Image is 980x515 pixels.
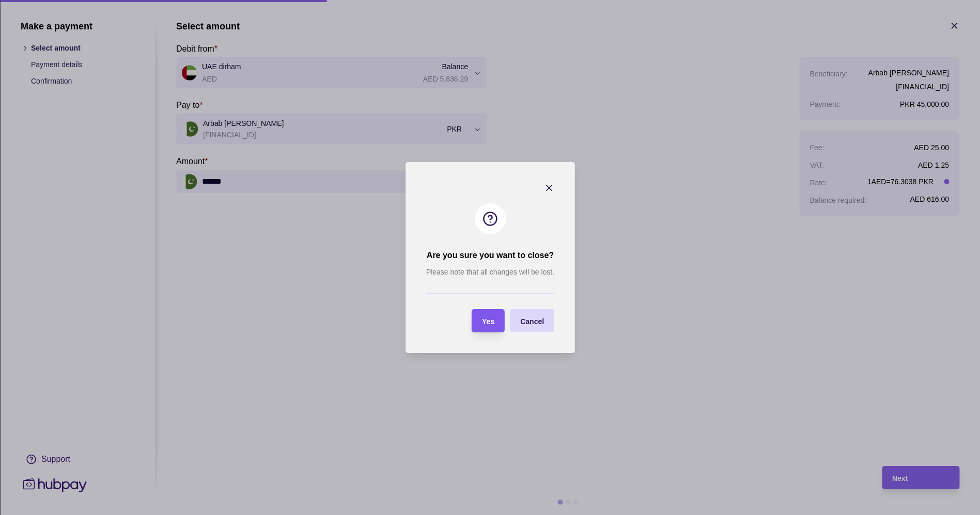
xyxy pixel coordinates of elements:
[482,317,494,326] span: Yes
[426,250,553,261] h2: Are you sure you want to close?
[510,309,554,332] button: Cancel
[472,309,505,332] button: Yes
[520,317,544,326] span: Cancel
[426,266,554,278] p: Please note that all changes will be lost.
